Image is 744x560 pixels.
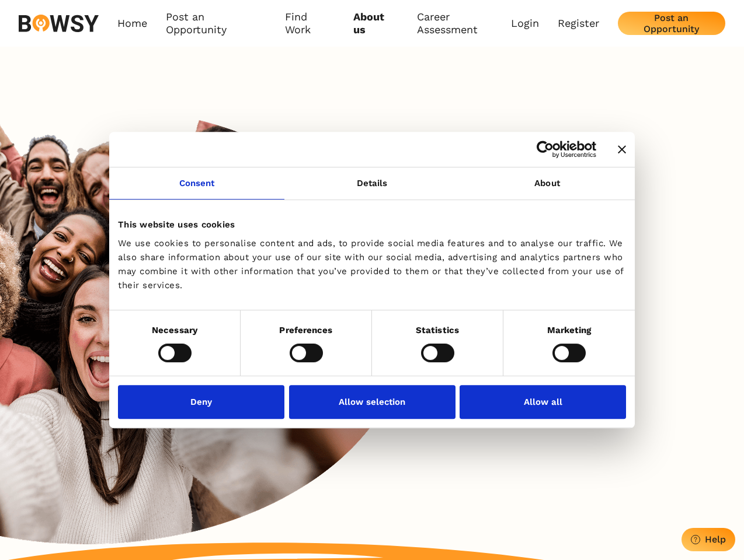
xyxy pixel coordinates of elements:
[118,385,284,419] button: Deny
[118,236,626,292] div: We use cookies to personalise content and ads, to provide social media features and to analyse ou...
[417,10,511,37] a: Career Assessment
[618,12,725,35] button: Post an Opportunity
[511,17,539,30] a: Login
[618,145,626,153] button: Close banner
[494,141,596,158] a: Usercentrics Cookiebot - opens in a new window
[117,10,147,37] a: Home
[682,528,735,551] button: Help
[460,167,635,199] a: About
[152,325,197,335] strong: Necessary
[547,325,592,335] strong: Marketing
[627,12,716,34] div: Post an Opportunity
[19,15,99,32] img: svg%3e
[460,385,626,419] button: Allow all
[289,385,456,419] button: Allow selection
[279,325,332,335] strong: Preferences
[109,167,284,199] a: Consent
[284,167,460,199] a: Details
[416,325,459,335] strong: Statistics
[118,218,626,232] div: This website uses cookies
[558,17,599,30] a: Register
[705,534,726,545] div: Help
